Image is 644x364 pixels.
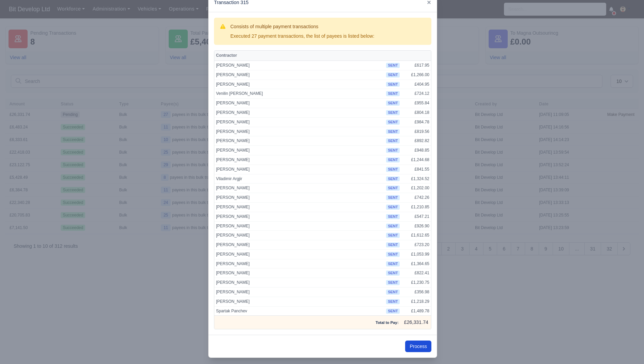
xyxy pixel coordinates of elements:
td: [PERSON_NAME] [214,70,384,80]
span: sent [386,138,399,143]
span: sent [386,195,399,200]
td: [PERSON_NAME] [214,212,384,221]
td: £892.82 [401,136,431,146]
td: [PERSON_NAME] [214,288,384,297]
span: sent [386,309,399,314]
span: sent [386,110,399,115]
td: £822.41 [401,268,431,278]
td: £1,266.00 [401,70,431,80]
td: £1,230.75 [401,278,431,288]
span: sent [386,129,399,134]
td: [PERSON_NAME] [214,164,384,174]
td: £617.95 [401,60,431,70]
span: sent [386,299,399,304]
span: sent [386,271,399,276]
span: sent [386,252,399,257]
td: [PERSON_NAME] [214,268,384,278]
span: sent [386,120,399,125]
span: sent [386,233,399,238]
td: £1,489.78 [401,306,431,316]
iframe: Chat Widget [610,331,644,364]
td: £819.56 [401,127,431,136]
td: £1,364.65 [401,259,431,268]
td: £1,202.00 [401,184,431,193]
td: £724.12 [401,89,431,99]
span: sent [386,72,399,77]
td: [PERSON_NAME] [214,240,384,250]
td: £26,331.74 [401,316,431,329]
span: sent [386,167,399,172]
span: sent [386,290,399,295]
td: [PERSON_NAME] [214,297,384,306]
td: £356.98 [401,288,431,297]
td: £841.55 [401,164,431,174]
div: Executed 27 payment transactions, the list of payees is listed below: [230,33,374,39]
td: £984.78 [401,117,431,127]
td: £1,324.52 [401,174,431,184]
span: sent [386,224,399,229]
span: sent [386,205,399,210]
td: [PERSON_NAME] [214,231,384,240]
td: [PERSON_NAME] [214,184,384,193]
td: [PERSON_NAME] [214,278,384,288]
button: Process [405,341,431,352]
td: £948.85 [401,146,431,155]
span: sent [386,176,399,181]
td: [PERSON_NAME] [214,99,384,108]
td: [PERSON_NAME] [214,127,384,136]
td: [PERSON_NAME] [214,108,384,117]
td: [PERSON_NAME] [214,155,384,164]
td: £1,612.65 [401,231,431,240]
span: sent [386,214,399,219]
td: Venilin [PERSON_NAME] [214,89,384,99]
td: £804.18 [401,108,431,117]
h3: Consists of multiple payment transactions [230,23,374,30]
td: [PERSON_NAME] [214,80,384,89]
span: sent [386,261,399,266]
span: sent [386,148,399,153]
td: £926.90 [401,221,431,231]
td: [PERSON_NAME] [214,146,384,155]
td: £404.95 [401,80,431,89]
td: £723.20 [401,240,431,250]
td: [PERSON_NAME] [214,136,384,146]
span: sent [386,101,399,106]
span: sent [386,157,399,162]
td: Vlladimir Argjir [214,174,384,184]
span: sent [386,82,399,87]
span: sent [386,280,399,285]
span: sent [386,186,399,191]
th: Contractor [214,51,384,61]
td: £547.21 [401,212,431,221]
td: [PERSON_NAME] [214,259,384,268]
td: [PERSON_NAME] [214,193,384,203]
span: sent [386,63,399,68]
td: £955.84 [401,99,431,108]
td: [PERSON_NAME] [214,117,384,127]
span: sent [386,242,399,247]
td: £1,053.99 [401,249,431,259]
span: sent [386,91,399,96]
strong: Total to Pay: [375,320,398,325]
td: [PERSON_NAME] [214,249,384,259]
td: £1,218.29 [401,297,431,306]
td: Spartak Panchev [214,306,384,316]
td: [PERSON_NAME] [214,202,384,212]
td: £1,210.85 [401,202,431,212]
td: £1,244.68 [401,155,431,164]
td: £742.26 [401,193,431,203]
td: [PERSON_NAME] [214,60,384,70]
td: [PERSON_NAME] [214,221,384,231]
